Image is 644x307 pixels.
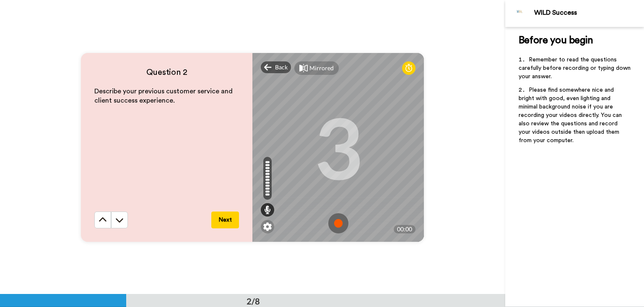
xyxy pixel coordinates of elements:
img: ic_record_start.svg [328,213,348,233]
span: Please find somewhere nice and bright with good, even lighting and minimal background noise if yo... [519,87,623,143]
div: 2/8 [233,295,273,307]
span: Back [275,63,288,71]
div: WILD Success [534,9,644,17]
div: 00:00 [394,225,415,233]
div: Back [261,61,291,73]
button: Next [211,212,239,228]
span: Remember to read the questions carefully before recording or typing down your answer. [519,57,632,79]
div: Mirrored [309,64,334,72]
div: 3 [314,116,363,179]
img: Profile Image [510,3,530,24]
span: Before you begin [519,35,593,45]
img: ic_gear.svg [263,222,272,231]
h4: Question 2 [94,66,239,78]
span: Describe your previous customer service and client success experience. [94,88,234,104]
